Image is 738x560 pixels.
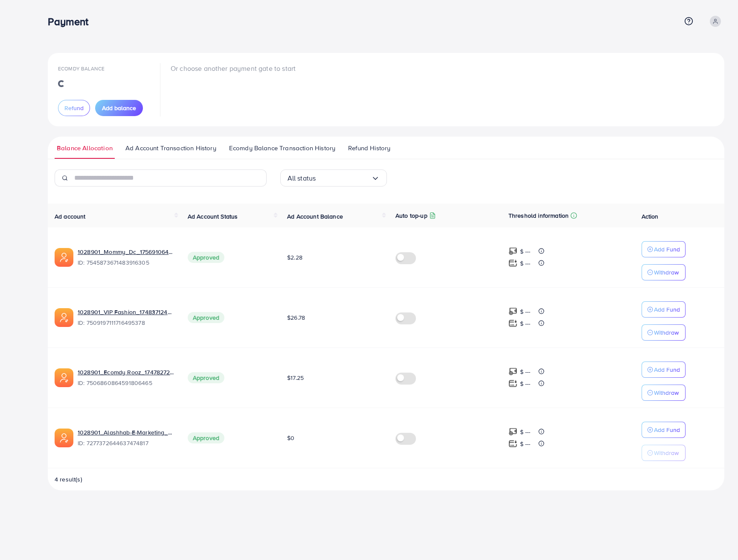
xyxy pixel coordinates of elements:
img: top-up amount [508,427,517,436]
span: Approved [188,312,224,323]
p: Withdraw [654,388,679,398]
span: $2.28 [287,253,302,262]
img: top-up amount [508,319,517,328]
img: top-up amount [508,307,517,316]
span: ID: 7509197111716495378 [78,318,174,327]
img: ic-ads-acc.e4c84228.svg [55,368,73,387]
a: 1028901_Ecomdy Rooz_1747827253895 [78,368,174,376]
p: Threshold information [508,210,569,221]
span: Approved [188,372,224,383]
span: $0 [287,434,294,442]
div: <span class='underline'>1028901_Ecomdy Rooz_1747827253895</span></br>7506860864591806465 [78,368,174,388]
input: Search for option [316,172,371,185]
img: ic-ads-acc.e4c84228.svg [55,429,73,447]
a: 1028901_Alashhab-E-Marketing_1694395386739 [78,428,174,437]
p: Add Fund [654,304,680,315]
button: Withdraw [642,324,686,341]
span: Ad account [55,212,86,221]
a: 1028901_VIP Fashion_1748371246553 [78,308,174,316]
span: Balance Allocation [57,143,113,153]
div: <span class='underline'>1028901_Mommy_Dc_1756910643411</span></br>7545873671483916305 [78,248,174,267]
p: Withdraw [654,327,679,338]
p: Withdraw [654,448,679,458]
img: top-up amount [508,367,517,376]
span: Ecomdy Balance Transaction History [229,143,335,153]
span: ID: 7545873671483916305 [78,258,174,267]
span: 4 result(s) [55,475,82,484]
p: Withdraw [654,267,679,277]
p: $ --- [520,379,531,389]
span: Ad Account Balance [287,212,343,221]
button: Withdraw [642,264,686,280]
button: Add balance [95,100,143,116]
span: $17.25 [287,373,304,382]
div: <span class='underline'>1028901_VIP Fashion_1748371246553</span></br>7509197111716495378 [78,308,174,327]
span: $26.78 [287,313,305,322]
img: ic-ads-acc.e4c84228.svg [55,248,73,267]
button: Add Fund [642,362,686,378]
span: Refund [64,104,84,112]
p: $ --- [520,246,531,257]
button: Withdraw [642,445,686,461]
p: $ --- [520,367,531,377]
p: Add Fund [654,365,680,375]
p: $ --- [520,318,531,329]
img: top-up amount [508,247,517,256]
a: 1028901_Mommy_Dc_1756910643411 [78,248,174,256]
span: Ecomdy Balance [58,65,105,72]
p: Auto top-up [395,210,427,221]
p: $ --- [520,306,531,317]
button: Add Fund [642,422,686,438]
p: $ --- [520,258,531,268]
p: $ --- [520,439,531,449]
span: Refund History [348,143,390,153]
img: top-up amount [508,439,517,448]
span: ID: 7506860864591806465 [78,379,174,387]
span: Ad Account Transaction History [125,143,216,153]
div: <span class='underline'>1028901_Alashhab-E-Marketing_1694395386739</span></br>7277372644637474817 [78,428,174,448]
img: top-up amount [508,379,517,388]
span: ID: 7277372644637474817 [78,439,174,447]
span: All status [288,172,316,185]
button: Add Fund [642,301,686,318]
div: Search for option [280,169,387,187]
p: Or choose another payment gate to start [171,63,296,73]
span: Ad Account Status [188,212,238,221]
button: Add Fund [642,241,686,257]
p: $ --- [520,427,531,437]
span: Action [642,212,659,221]
p: Add Fund [654,244,680,254]
h3: Payment [48,15,95,28]
span: Add balance [102,104,136,112]
button: Refund [58,100,90,116]
span: Approved [188,432,224,443]
span: Approved [188,252,224,263]
p: Add Fund [654,425,680,435]
button: Withdraw [642,385,686,401]
img: top-up amount [508,259,517,268]
img: ic-ads-acc.e4c84228.svg [55,308,73,327]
